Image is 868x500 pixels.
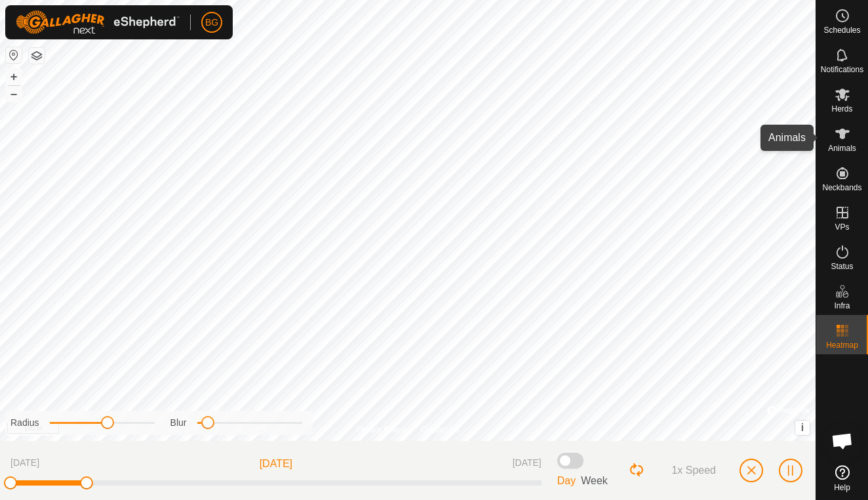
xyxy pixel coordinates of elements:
[356,424,405,436] a: Privacy Policy
[205,16,218,30] span: BG
[671,465,716,476] span: 1x Speed
[834,302,850,310] span: Infra
[801,422,804,433] span: i
[816,460,868,497] a: Help
[260,456,292,472] span: [DATE]
[6,69,22,85] button: +
[826,341,858,349] span: Heatmap
[795,421,810,435] button: i
[834,484,850,491] span: Help
[822,184,861,192] span: Neckbands
[821,66,863,73] span: Notifications
[557,475,576,486] span: Day
[823,421,862,461] a: Open chat
[831,262,853,270] span: Status
[629,462,646,479] button: Loop Button
[581,475,608,486] span: Week
[513,456,542,472] span: [DATE]
[656,459,726,482] button: Speed Button
[16,10,180,34] img: Gallagher Logo
[6,86,22,102] button: –
[823,26,860,34] span: Schedules
[10,456,39,472] span: [DATE]
[6,47,22,63] button: Reset Map
[835,223,849,231] span: VPs
[831,105,852,113] span: Herds
[170,416,187,430] label: Blur
[10,416,39,430] label: Radius
[421,424,460,436] a: Contact Us
[29,48,45,64] button: Map Layers
[828,144,856,152] span: Animals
